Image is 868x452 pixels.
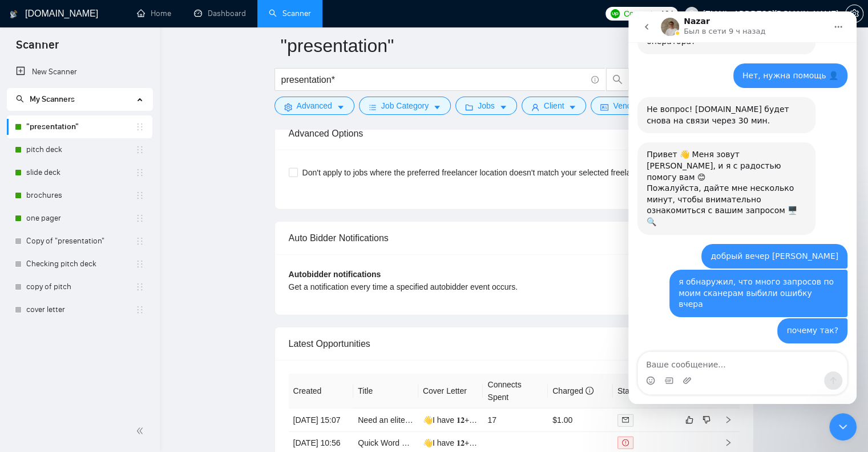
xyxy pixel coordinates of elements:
span: caret-down [499,103,507,111]
span: My Scanners [30,94,75,104]
input: Search Freelance Jobs... [281,73,586,87]
span: user [531,103,539,111]
span: My Scanners [16,94,75,104]
span: like [685,415,693,425]
a: slide deck [26,161,135,184]
span: setting [846,9,863,18]
span: holder [135,122,144,131]
b: Autobidder notifications [289,270,381,279]
span: dislike [703,415,710,425]
a: setting [845,9,863,18]
td: Need an elite pitch deck / presentation expert [353,409,418,432]
button: dislike [700,413,713,427]
span: Connects: [624,7,658,20]
a: copy of pitch [26,275,135,298]
li: Copy of "presentation" [7,230,152,253]
span: holder [135,237,144,246]
div: Latest Opportunities [289,327,740,360]
a: searchScanner [269,9,311,18]
th: Connects Spent [483,374,548,409]
a: dashboardDashboard [194,9,246,18]
a: one pager [26,207,135,230]
span: Job Category [381,99,429,112]
button: idcardVendorcaret-down [591,97,660,115]
li: brochures [7,184,152,207]
button: settingAdvancedcaret-down [274,97,354,115]
button: folderJobscaret-down [455,97,517,115]
div: Advanced Options [289,117,740,150]
th: Cover Letter [418,374,483,409]
th: Status [613,374,678,409]
span: search [16,95,24,103]
td: [DATE] 15:07 [289,409,354,432]
li: "presentation" [7,115,152,138]
span: caret-down [433,103,441,111]
a: "presentation" [26,115,135,138]
span: 194 [660,7,673,20]
span: Charged [552,386,594,395]
li: slide deck [7,161,152,184]
div: Get a notification every time a specified autobidder event occurs. [289,281,627,293]
span: Vendor [613,99,638,112]
li: New Scanner [7,61,152,83]
a: Need an elite pitch deck / presentation expert [358,415,518,425]
span: Client [544,99,564,112]
a: cover letter [26,298,135,321]
button: like [683,413,696,427]
span: info-circle [591,76,599,83]
li: cover letter [7,298,152,321]
input: Scanner name... [281,31,730,60]
span: holder [135,191,144,200]
a: brochures [26,184,135,207]
span: Advanced [297,99,332,112]
span: caret-down [337,103,345,111]
a: pitch deck [26,138,135,161]
span: holder [135,145,144,154]
a: Quick Word Document design and PowerPoint Presentation [358,438,570,447]
span: right [724,439,732,447]
span: Don't apply to jobs where the preferred freelancer location doesn't match your selected freelance... [298,166,687,179]
span: search [607,74,628,85]
span: holder [135,168,144,177]
td: $1.00 [548,409,613,432]
span: right [724,416,732,424]
span: exclamation-circle [622,439,629,446]
span: Jobs [478,99,495,112]
a: New Scanner [16,61,143,83]
img: upwork-logo.png [611,9,620,18]
button: barsJob Categorycaret-down [359,97,451,115]
span: folder [465,103,473,111]
th: Title [353,374,418,409]
span: holder [135,305,144,314]
div: Auto Bidder Notifications [289,222,740,254]
button: userClientcaret-down [522,97,587,115]
iframe: To enrich screen reader interactions, please activate Accessibility in Grammarly extension settings [829,413,857,441]
a: Checking pitch deck [26,253,135,275]
span: user [688,10,696,18]
iframe: To enrich screen reader interactions, please activate Accessibility in Grammarly extension settings [628,11,857,404]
